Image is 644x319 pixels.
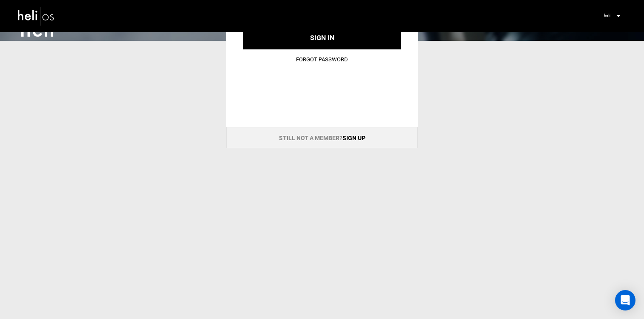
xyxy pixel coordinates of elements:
img: 7b8205e9328a03c7eaaacec4a25d2b25.jpeg [601,9,613,22]
div: Still not a member? [226,127,418,148]
a: Forgot Password [296,56,348,63]
div: Open Intercom Messenger [615,290,635,310]
img: heli-logo [17,5,55,27]
button: Sign in [243,27,401,49]
a: Sign up [342,135,365,141]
